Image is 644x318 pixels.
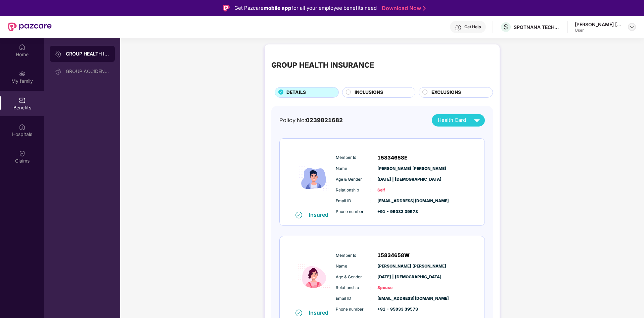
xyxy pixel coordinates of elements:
[431,89,461,96] span: EXCLUSIONS
[369,284,371,292] span: :
[306,117,343,123] span: 0239821682
[369,306,371,313] span: :
[294,243,334,309] img: icon
[504,23,508,31] span: S
[514,24,561,30] div: SPOTNANA TECHNOLOGY PRIVATE LIMITED
[336,295,369,302] span: Email ID
[223,5,230,11] img: Logo
[369,186,371,194] span: :
[369,252,371,259] span: :
[377,274,411,280] span: [DATE] | [DEMOGRAPHIC_DATA]
[336,166,369,172] span: Name
[377,154,407,162] span: 15834658E
[377,263,411,270] span: [PERSON_NAME] [PERSON_NAME]
[438,116,466,124] span: Health Card
[19,70,26,77] img: svg+xml;base64,PHN2ZyB3aWR0aD0iMjAiIGhlaWdodD0iMjAiIHZpZXdCb3g9IjAgMCAyMCAyMCIgZmlsbD0ibm9uZSIgeG...
[377,198,411,204] span: [EMAIL_ADDRESS][DOMAIN_NAME]
[629,24,635,30] img: svg+xml;base64,PHN2ZyBpZD0iRHJvcGRvd24tMzJ4MzIiIHhtbG5zPSJodHRwOi8vd3d3LnczLm9yZy8yMDAwL3N2ZyIgd2...
[234,4,377,12] div: Get Pazcare for all your employee benefits need
[336,263,369,270] span: Name
[377,306,411,313] span: +91 - 95033 39573
[377,176,411,183] span: [DATE] | [DEMOGRAPHIC_DATA]
[377,295,411,302] span: [EMAIL_ADDRESS][DOMAIN_NAME]
[464,24,481,30] div: Get Help
[355,89,383,96] span: INCLUSIONS
[471,114,483,126] img: svg+xml;base64,PHN2ZyB4bWxucz0iaHR0cDovL3d3dy53My5vcmcvMjAwMC9zdmciIHZpZXdCb3g9IjAgMCAyNCAyNCIgd2...
[377,251,410,259] span: 15834658W
[369,176,371,183] span: :
[369,208,371,215] span: :
[382,5,424,12] a: Download Now
[336,154,369,161] span: Member Id
[369,295,371,303] span: :
[336,198,369,204] span: Email ID
[336,209,369,215] span: Phone number
[19,97,26,104] img: svg+xml;base64,PHN2ZyBpZD0iQmVuZWZpdHMiIHhtbG5zPSJodHRwOi8vd3d3LnczLm9yZy8yMDAwL3N2ZyIgd2lkdGg9Ij...
[19,123,26,130] img: svg+xml;base64,PHN2ZyBpZD0iSG9zcGl0YWxzIiB4bWxucz0iaHR0cDovL3d3dy53My5vcmcvMjAwMC9zdmciIHdpZHRoPS...
[377,285,411,291] span: Spouse
[55,68,62,75] img: svg+xml;base64,PHN2ZyB3aWR0aD0iMjAiIGhlaWdodD0iMjAiIHZpZXdCb3g9IjAgMCAyMCAyMCIgZmlsbD0ibm9uZSIgeG...
[279,116,343,125] div: Policy No:
[264,5,291,11] strong: mobile app
[377,209,411,215] span: +91 - 95033 39573
[575,21,622,28] div: [PERSON_NAME] [PERSON_NAME]
[286,89,306,96] span: DETAILS
[377,187,411,193] span: Self
[423,5,426,12] img: Stroke
[295,310,302,316] img: svg+xml;base64,PHN2ZyB4bWxucz0iaHR0cDovL3d3dy53My5vcmcvMjAwMC9zdmciIHdpZHRoPSIxNiIgaGVpZ2h0PSIxNi...
[19,44,26,50] img: svg+xml;base64,PHN2ZyBpZD0iSG9tZSIgeG1sbnM9Imh0dHA6Ly93d3cudzMub3JnLzIwMDAvc3ZnIiB3aWR0aD0iMjAiIG...
[369,274,371,281] span: :
[336,274,369,280] span: Age & Gender
[309,309,332,316] div: Insured
[369,165,371,172] span: :
[309,211,332,218] div: Insured
[369,154,371,161] span: :
[66,50,109,57] div: GROUP HEALTH INSURANCE
[336,306,369,313] span: Phone number
[8,23,52,31] img: New Pazcare Logo
[336,285,369,291] span: Relationship
[432,114,485,127] button: Health Card
[294,146,334,211] img: icon
[369,197,371,205] span: :
[336,252,369,259] span: Member Id
[455,24,462,31] img: svg+xml;base64,PHN2ZyBpZD0iSGVscC0zMngzMiIgeG1sbnM9Imh0dHA6Ly93d3cudzMub3JnLzIwMDAvc3ZnIiB3aWR0aD...
[336,187,369,193] span: Relationship
[377,166,411,172] span: [PERSON_NAME] [PERSON_NAME]
[295,212,302,218] img: svg+xml;base64,PHN2ZyB4bWxucz0iaHR0cDovL3d3dy53My5vcmcvMjAwMC9zdmciIHdpZHRoPSIxNiIgaGVpZ2h0PSIxNi...
[271,59,374,71] div: GROUP HEALTH INSURANCE
[369,263,371,270] span: :
[55,51,62,58] img: svg+xml;base64,PHN2ZyB3aWR0aD0iMjAiIGhlaWdodD0iMjAiIHZpZXdCb3g9IjAgMCAyMCAyMCIgZmlsbD0ibm9uZSIgeG...
[19,150,26,157] img: svg+xml;base64,PHN2ZyBpZD0iQ2xhaW0iIHhtbG5zPSJodHRwOi8vd3d3LnczLm9yZy8yMDAwL3N2ZyIgd2lkdGg9IjIwIi...
[66,69,109,74] div: GROUP ACCIDENTAL INSURANCE
[336,176,369,183] span: Age & Gender
[575,28,622,33] div: User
